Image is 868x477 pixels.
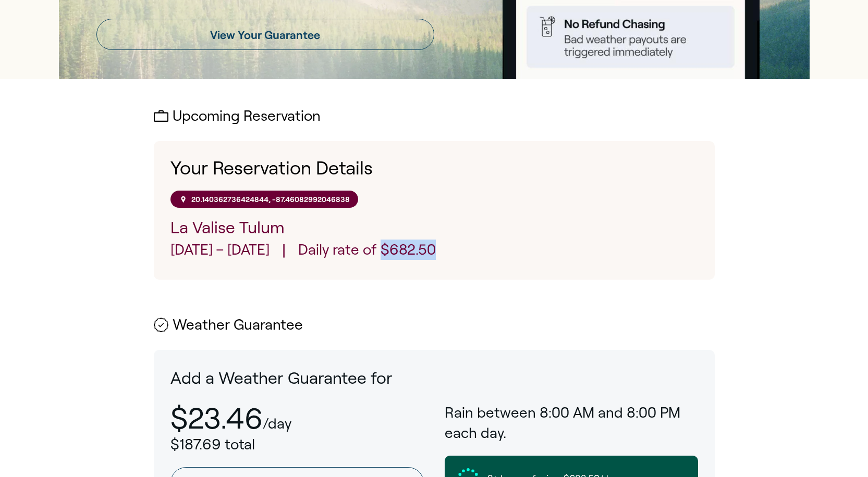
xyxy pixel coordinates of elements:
[170,403,263,434] p: $23.46
[263,416,291,432] p: /day
[154,317,715,333] h2: Weather Guarantee
[191,195,350,204] p: 20.140362736424844, -87.46082992046838
[170,436,255,453] span: $187.69 total
[282,240,286,263] span: |
[96,19,434,50] a: View Your Guarantee
[298,240,436,263] p: Daily rate of $682.50
[154,108,715,124] h2: Upcoming Reservation
[170,367,698,390] p: Add a Weather Guarantee for
[170,158,698,179] h1: Your Reservation Details
[170,216,698,240] p: La Valise Tulum
[445,403,698,443] h3: Rain between 8:00 AM and 8:00 PM each day.
[170,240,270,263] p: [DATE] – [DATE]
